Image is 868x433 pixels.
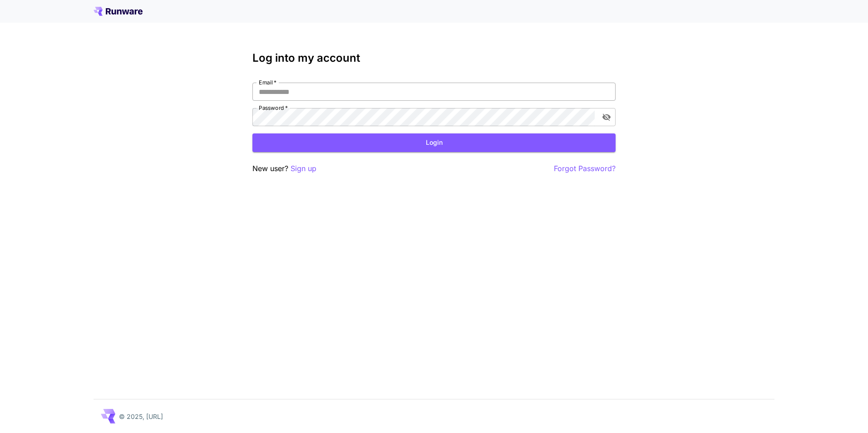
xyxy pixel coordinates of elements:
[252,133,616,152] button: Login
[252,52,616,64] h3: Log into my account
[554,163,616,174] button: Forgot Password?
[119,412,163,421] p: © 2025, [URL]
[259,104,288,112] label: Password
[259,79,276,86] label: Email
[252,163,316,174] p: New user?
[291,163,316,174] button: Sign up
[598,109,615,125] button: toggle password visibility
